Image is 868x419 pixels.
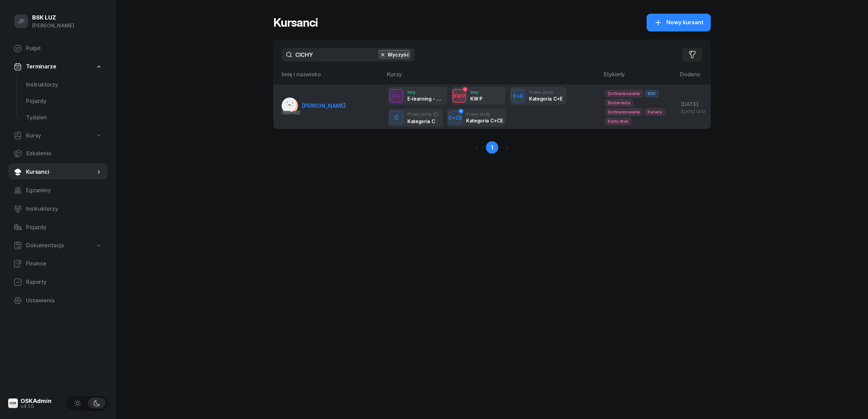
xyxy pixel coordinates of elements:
[510,92,526,100] div: C+E
[291,111,301,115] div: PKK
[282,97,346,114] a: PKKPKK[PERSON_NAME]
[529,96,562,102] div: Kategoria C+E
[32,15,74,21] div: BSK LUZ
[383,70,600,84] th: Kursy
[676,70,711,84] th: Dodano
[470,96,483,102] div: KW P
[446,114,465,122] div: C+CE
[392,112,401,124] div: C
[8,292,108,309] a: Ustawienia
[273,16,318,29] h1: Kursanci
[8,59,108,75] a: Terminarze
[26,205,102,213] span: Instruktorzy
[21,398,52,404] div: OSKAdmin
[407,118,438,124] div: Kategoria C
[390,111,403,125] button: C
[26,278,102,287] span: Raporty
[600,70,675,84] th: Etykiety
[273,70,383,84] th: Imię i nazwisko
[666,18,703,27] span: Nowy kursant
[21,404,52,409] div: v4.1.0
[452,89,466,103] button: KWP
[26,113,102,122] span: Tydzień
[466,118,502,123] div: Kategoria C+CE
[8,398,18,408] img: logo-xs@2x.png
[645,90,659,97] span: BSK
[26,80,102,89] span: Instruktorzy
[8,182,108,199] a: Egzaminy
[378,50,411,60] button: Wyczyść
[390,92,403,100] div: E-L
[647,14,711,31] button: Nowy kursant
[26,149,102,158] span: Szkolenia
[8,164,108,180] a: Kursanci
[511,89,525,103] button: C+E
[21,77,108,93] a: Instruktorzy
[8,274,108,290] a: Raporty
[26,131,41,140] span: Kursy
[8,145,108,162] a: Szkolenia
[486,141,498,154] a: 1
[8,201,108,217] a: Instruktorzy
[18,18,25,24] span: JP
[605,108,643,116] span: Dofinansowanie
[26,62,56,71] span: Terminarze
[302,102,346,109] span: [PERSON_NAME]
[451,92,468,100] div: KWP
[26,296,102,305] span: Ustawienia
[529,90,562,94] div: Prawo jazdy
[448,111,462,125] button: C+CE
[32,21,74,30] div: [PERSON_NAME]
[21,109,108,126] a: Tydzień
[26,259,102,268] span: Finanse
[8,219,108,236] a: Pojazdy
[8,128,108,144] a: Kursy
[605,118,631,125] span: Karta druk
[8,256,108,272] a: Finanse
[26,97,102,106] span: Pojazdy
[8,238,108,253] a: Dokumentacja
[390,89,403,103] button: E-L
[282,111,291,115] div: PKK
[407,112,438,117] div: Prawo jazdy
[26,223,102,232] span: Pojazdy
[26,186,102,195] span: Egzaminy
[605,90,643,97] span: Dofinansowanie
[407,90,443,94] div: Inny
[407,96,443,102] div: E-learning - 90 dni
[21,93,108,109] a: Pojazdy
[466,112,502,116] div: Prawo jazdy
[26,44,102,53] span: Pulpit
[645,108,665,116] span: Kariera
[26,241,64,250] span: Dokumentacja
[282,48,415,62] input: Szukaj
[605,99,633,106] span: Eksternista
[26,168,95,176] span: Kursanci
[8,40,108,57] a: Pulpit
[681,100,705,109] div: [DATE]
[681,109,705,114] div: [DATE] 14:12
[470,90,483,94] div: Inny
